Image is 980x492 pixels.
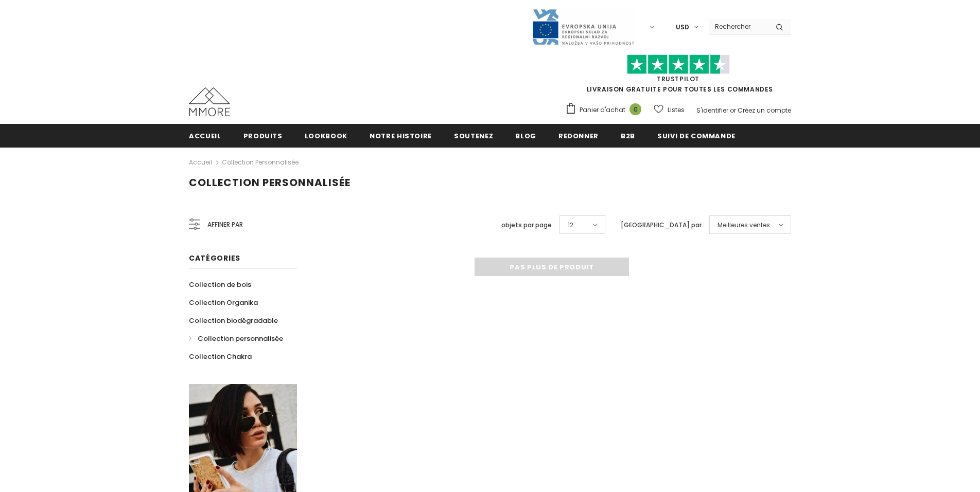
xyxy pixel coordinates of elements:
span: or [730,106,736,115]
span: Redonner [558,131,599,141]
span: Collection de bois [189,280,251,289]
a: Collection Chakra [189,348,252,366]
a: Accueil [189,124,221,147]
a: Collection biodégradable [189,312,278,330]
span: soutenez [454,131,493,141]
span: Blog [515,131,536,141]
span: Meilleures ventes [717,220,770,230]
a: Créez un compte [738,106,791,115]
a: Collection personnalisée [222,158,299,167]
span: Suivi de commande [657,131,736,141]
label: [GEOGRAPHIC_DATA] par [621,220,702,230]
img: Faites confiance aux étoiles pilotes [627,54,730,75]
a: B2B [621,124,635,147]
a: Collection de bois [189,276,251,294]
a: Blog [515,124,536,147]
span: Catégories [189,253,240,263]
span: Accueil [189,131,221,141]
span: 12 [568,220,573,230]
img: Javni Razpis [532,8,635,46]
a: Listes [654,101,685,119]
a: soutenez [454,124,493,147]
span: Lookbook [305,131,347,141]
span: Produits [243,131,283,141]
span: Collection Organika [189,298,258,307]
span: LIVRAISON GRATUITE POUR TOUTES LES COMMANDES [565,59,791,94]
a: Collection personnalisée [189,330,283,348]
span: Panier d'achat [580,105,625,115]
span: Notre histoire [370,131,432,141]
span: Collection Chakra [189,352,252,361]
a: Accueil [189,156,212,169]
a: Javni Razpis [532,22,635,31]
input: Search Site [709,19,768,34]
a: Redonner [558,124,599,147]
span: Collection biodégradable [189,316,278,325]
a: S'identifier [696,106,728,115]
a: Produits [243,124,283,147]
img: Cas MMORE [189,87,230,116]
span: 0 [629,103,641,115]
a: Panier d'achat 0 [565,102,646,118]
a: Suivi de commande [657,124,736,147]
span: Collection personnalisée [189,175,351,190]
span: Affiner par [207,219,243,230]
a: TrustPilot [657,75,699,83]
span: Collection personnalisée [198,334,283,343]
span: B2B [621,131,635,141]
a: Collection Organika [189,294,258,312]
label: objets par page [501,220,552,230]
a: Notre histoire [370,124,432,147]
span: USD [676,22,689,32]
a: Lookbook [305,124,347,147]
span: Listes [668,105,685,115]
